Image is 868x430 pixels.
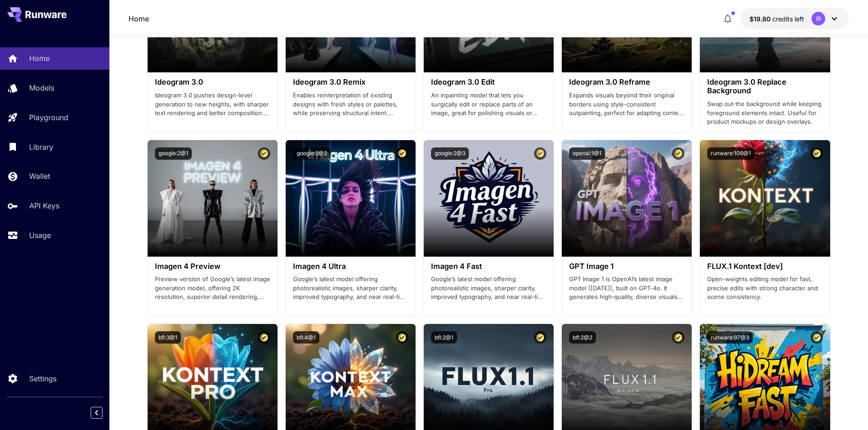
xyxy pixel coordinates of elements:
[29,373,56,384] p: Settings
[431,147,469,160] button: google:2@3
[29,171,50,182] p: Wallet
[562,140,692,257] img: alt
[29,82,54,93] p: Models
[396,331,408,344] button: Certified Model – Vetted for best performance and includes a commercial license.
[29,200,59,211] p: API Keys
[91,407,103,419] button: Collapse sidebar
[155,262,270,271] h3: Imagen 4 Preview
[155,275,270,302] p: Preview version of Google’s latest image generation model, offering 2K resolution, superior detai...
[128,13,149,24] nav: breadcrumb
[672,331,684,344] button: Certified Model – Vetted for best performance and includes a commercial license.
[707,78,822,95] h3: Ideogram 3.0 Replace Background
[431,78,546,86] h3: Ideogram 3.0 Edit
[98,405,109,421] div: Collapse sidebar
[811,331,823,344] button: Certified Model – Vetted for best performance and includes a commercial license.
[128,13,149,24] a: Home
[700,140,830,257] img: alt
[569,147,605,160] button: openai:1@1
[569,331,596,344] button: bfl:2@2
[29,53,50,64] p: Home
[811,147,823,160] button: Certified Model – Vetted for best performance and includes a commercial license.
[293,147,331,160] button: google:2@2
[569,262,684,271] h3: GPT Image 1
[707,331,753,344] button: runware:97@3
[569,275,684,302] p: GPT Image 1 is OpenAI’s latest image model ([DATE]), built on GPT‑4o. It generates high‑quality, ...
[772,15,804,23] span: credits left
[258,331,270,344] button: Certified Model – Vetted for best performance and includes a commercial license.
[707,262,822,271] h3: FLUX.1 Kontext [dev]
[155,331,181,344] button: bfl:3@1
[534,147,546,160] button: Certified Model – Vetted for best performance and includes a commercial license.
[148,140,277,257] img: alt
[707,100,822,126] p: Swap out the background while keeping foreground elements intact. Useful for product mockups or d...
[431,91,546,118] p: An inpainting model that lets you surgically edit or replace parts of an image, great for polishi...
[293,275,408,302] p: Google’s latest model offering photorealistic images, sharper clarity, improved typography, and n...
[155,78,270,86] h3: Ideogram 3.0
[707,147,755,160] button: runware:106@1
[569,91,684,118] p: Expands visuals beyond their original borders using style-consistent outpainting, perfect for ada...
[750,15,772,23] span: $19.80
[286,140,416,257] img: alt
[293,78,408,86] h3: Ideogram 3.0 Remix
[569,78,684,86] h3: Ideogram 3.0 Reframe
[740,8,849,29] button: $19.7997IR
[812,12,825,25] div: IR
[534,331,546,344] button: Certified Model – Vetted for best performance and includes a commercial license.
[431,262,546,271] h3: Imagen 4 Fast
[396,147,408,160] button: Certified Model – Vetted for best performance and includes a commercial license.
[293,331,319,344] button: bfl:4@1
[29,142,53,152] p: Library
[258,147,270,160] button: Certified Model – Vetted for best performance and includes a commercial license.
[424,140,554,257] img: alt
[293,262,408,271] h3: Imagen 4 Ultra
[155,147,192,160] button: google:2@1
[672,147,684,160] button: Certified Model – Vetted for best performance and includes a commercial license.
[431,331,457,344] button: bfl:2@1
[750,14,804,24] div: $19.7997
[29,230,51,241] p: Usage
[293,91,408,118] p: Enables reinterpretation of existing designs with fresh styles or palettes, while preserving stru...
[29,112,68,123] p: Playground
[431,275,546,302] p: Google’s latest model offering photorealistic images, sharper clarity, improved typography, and n...
[707,275,822,302] p: Open-weights editing model for fast, precise edits with strong character and scene consistency.
[155,91,270,118] p: Ideogram 3.0 pushes design-level generation to new heights, with sharper text rendering and bette...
